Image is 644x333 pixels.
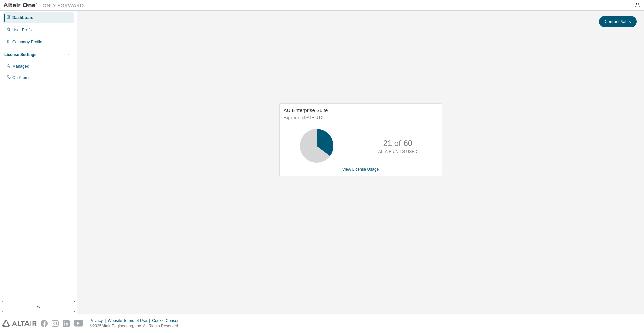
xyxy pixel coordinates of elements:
[12,15,34,20] div: Dashboard
[90,323,185,329] p: © 2025 Altair Engineering, Inc. All Rights Reserved.
[378,149,417,155] p: ALTAIR UNITS USED
[342,167,379,172] a: View License Usage
[4,52,36,57] div: License Settings
[52,320,59,327] img: instagram.svg
[12,75,29,80] div: On Prem
[12,39,42,45] div: Company Profile
[41,320,48,327] img: facebook.svg
[3,2,87,9] img: Altair One
[152,318,184,323] div: Cookie Consent
[284,107,328,113] span: AU Enterprise Suite
[284,115,436,121] p: Expires on [DATE] UTC
[599,16,637,27] button: Contact Sales
[383,137,412,149] p: 21 of 60
[90,318,108,323] div: Privacy
[12,64,29,69] div: Managed
[12,27,34,33] div: User Profile
[74,320,84,327] img: youtube.svg
[2,320,37,327] img: altair_logo.svg
[108,318,152,323] div: Website Terms of Use
[63,320,70,327] img: linkedin.svg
